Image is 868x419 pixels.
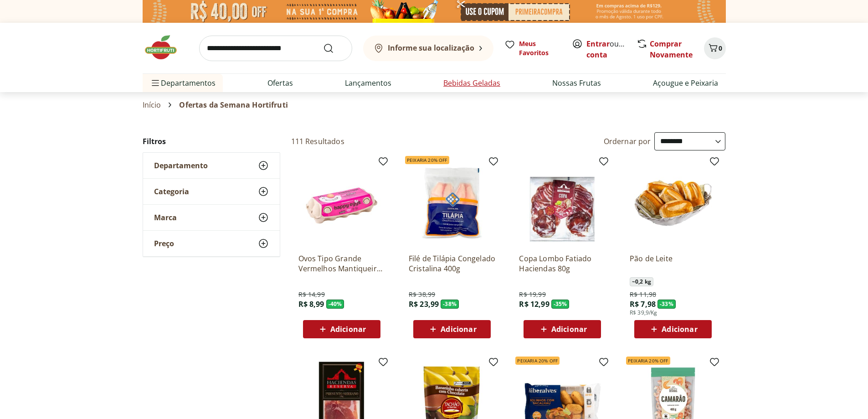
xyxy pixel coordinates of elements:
[154,213,177,222] span: Marca
[143,153,280,178] button: Departamento
[551,300,570,309] span: - 35 %
[630,309,657,316] span: R$ 39,9/Kg
[345,78,391,88] a: Lançamentos
[657,300,676,309] span: - 33 %
[551,326,587,333] span: Adicionar
[150,72,216,94] span: Departamentos
[298,253,385,274] a: Ovos Tipo Grande Vermelhos Mantiqueira Happy Eggs 10 Unidades
[298,290,325,299] span: R$ 14,99
[199,36,352,61] input: search
[409,160,495,246] img: Filé de Tilápia Congelado Cristalina 400g
[179,101,288,109] span: Ofertas da Semana Hortifruti
[298,160,385,246] img: Ovos Tipo Grande Vermelhos Mantiqueira Happy Eggs 10 Unidades
[604,136,651,146] label: Ordernar por
[330,326,366,333] span: Adicionar
[626,357,670,365] span: Peixaria 20% OFF
[405,156,449,164] span: Peixaria 20% OFF
[552,78,601,88] a: Nossas Frutas
[504,39,561,57] a: Meus Favoritos
[630,277,653,286] span: ~ 0,2 kg
[704,37,726,59] button: Carrinho
[143,205,280,230] button: Marca
[515,357,560,365] span: Peixaria 20% OFF
[662,326,697,333] span: Adicionar
[586,38,627,60] span: ou
[323,43,345,54] button: Submit Search
[143,179,280,204] button: Categoria
[634,320,712,338] button: Adicionar
[154,239,174,248] span: Preço
[154,187,189,196] span: Categoria
[154,161,208,170] span: Departamento
[441,300,459,309] span: - 38 %
[524,320,601,338] button: Adicionar
[519,39,561,57] span: Meus Favoritos
[143,231,280,256] button: Preço
[150,72,161,94] button: Menu
[143,132,280,150] h2: Filtros
[143,34,188,61] img: Hortifruti
[519,299,549,309] span: R$ 12,99
[409,290,435,299] span: R$ 38,99
[719,44,722,52] span: 0
[630,253,716,274] a: Pão de Leite
[630,290,656,299] span: R$ 11,98
[586,39,637,60] a: Criar conta
[519,290,545,299] span: R$ 19,99
[630,160,716,246] img: Pão de Leite
[650,39,693,60] a: Comprar Novamente
[298,299,324,309] span: R$ 8,99
[519,160,606,246] img: Copa Lombo Fatiado Haciendas 80g
[388,43,474,53] b: Informe sua localização
[409,299,439,309] span: R$ 23,99
[630,299,656,309] span: R$ 7,98
[267,78,293,88] a: Ofertas
[441,326,476,333] span: Adicionar
[303,320,380,338] button: Adicionar
[291,136,344,146] h2: 111 Resultados
[326,300,344,309] span: - 40 %
[653,78,718,88] a: Açougue e Peixaria
[519,253,606,274] a: Copa Lombo Fatiado Haciendas 80g
[143,101,161,109] a: Início
[413,320,491,338] button: Adicionar
[443,78,500,88] a: Bebidas Geladas
[409,253,495,274] a: Filé de Tilápia Congelado Cristalina 400g
[586,39,610,49] a: Entrar
[363,36,493,61] button: Informe sua localização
